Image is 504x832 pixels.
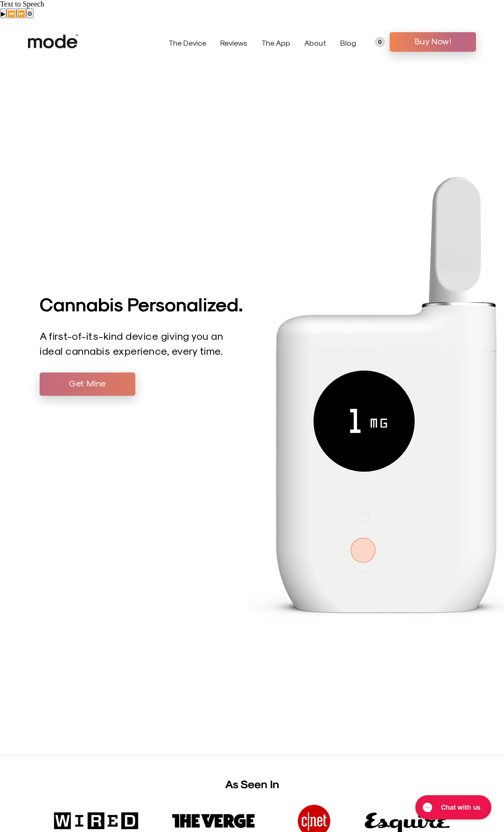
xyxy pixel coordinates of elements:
[411,792,495,823] iframe: Gorgias live chat messenger
[390,32,476,52] a: Buy Now!
[47,376,128,390] span: Get Mine
[40,372,135,396] a: Get Mine
[375,37,385,47] a: 0
[261,38,290,47] a: The App
[168,38,206,47] a: The Device
[220,38,247,47] a: Reviews
[340,38,356,47] a: Blog
[304,38,326,47] a: About
[40,293,247,315] h1: Cannabis Personalized.
[397,34,469,48] span: Buy Now!
[40,329,247,359] p: A first-of-its-kind device giving you an ideal cannabis experience, every time.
